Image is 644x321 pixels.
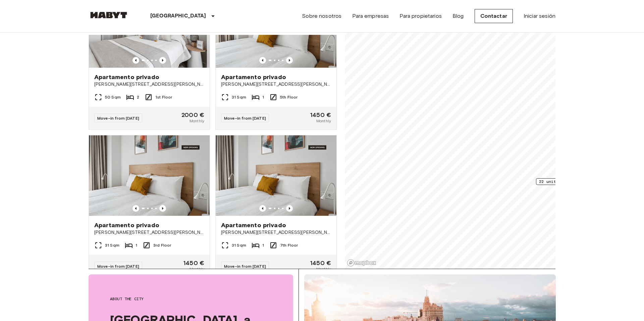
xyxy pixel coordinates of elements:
span: 1st Floor [155,94,172,100]
span: 1 [262,94,264,100]
span: Move-in from [DATE] [97,116,139,121]
img: Habyt [89,12,129,18]
button: Previous image [132,205,139,212]
span: Monthly [316,118,331,124]
a: Para empresas [352,12,389,20]
span: [PERSON_NAME][STREET_ADDRESS][PERSON_NAME][PERSON_NAME] [94,229,204,236]
button: Previous image [286,57,293,64]
span: 22 units from €1450 [539,179,585,185]
span: 1450 € [310,112,331,118]
a: Sobre nosotros [302,12,341,20]
a: Iniciar sesión [524,12,555,20]
span: 31 Sqm [232,94,246,100]
span: 7th Floor [280,242,298,248]
span: Move-in from [DATE] [97,264,139,269]
img: Marketing picture of unit ES-15-102-703-001 [216,135,336,216]
span: 1 [136,242,137,248]
span: 1 [262,242,264,248]
span: Apartamento privado [94,73,159,81]
span: 50 Sqm [105,94,121,100]
span: Move-in from [DATE] [224,264,266,269]
button: Previous image [259,205,266,212]
span: Move-in from [DATE] [224,116,266,121]
button: Previous image [132,57,139,64]
span: Monthly [316,266,331,272]
span: 5th Floor [280,94,298,100]
div: Map marker [536,178,588,189]
button: Previous image [259,57,266,64]
span: Monthly [190,266,204,272]
a: Marketing picture of unit ES-15-102-317-001Previous imagePrevious imageApartamento privado[PERSON... [89,135,210,278]
a: Mapbox logo [347,259,376,267]
span: [PERSON_NAME][STREET_ADDRESS][PERSON_NAME][PERSON_NAME] [94,81,204,88]
span: 1450 € [183,260,204,266]
img: Marketing picture of unit ES-15-102-317-001 [89,135,210,216]
span: 2000 € [181,112,204,118]
span: Monthly [190,118,204,124]
button: Previous image [159,57,166,64]
a: Contactar [475,9,513,23]
span: [PERSON_NAME][STREET_ADDRESS][PERSON_NAME][PERSON_NAME] [221,81,331,88]
span: About the city [110,296,272,302]
button: Previous image [286,205,293,212]
a: Blog [452,12,464,20]
span: Apartamento privado [221,221,286,229]
button: Previous image [159,205,166,212]
span: Apartamento privado [221,73,286,81]
a: Marketing picture of unit ES-15-102-703-001Previous imagePrevious imageApartamento privado[PERSON... [215,135,337,278]
p: [GEOGRAPHIC_DATA] [150,12,206,20]
span: 31 Sqm [105,242,119,248]
a: Para propietarios [399,12,442,20]
span: 1450 € [310,260,331,266]
span: 31 Sqm [232,242,246,248]
span: [PERSON_NAME][STREET_ADDRESS][PERSON_NAME][PERSON_NAME] [221,229,331,236]
span: 3rd Floor [153,242,171,248]
span: 2 [137,94,139,100]
span: Apartamento privado [94,221,159,229]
